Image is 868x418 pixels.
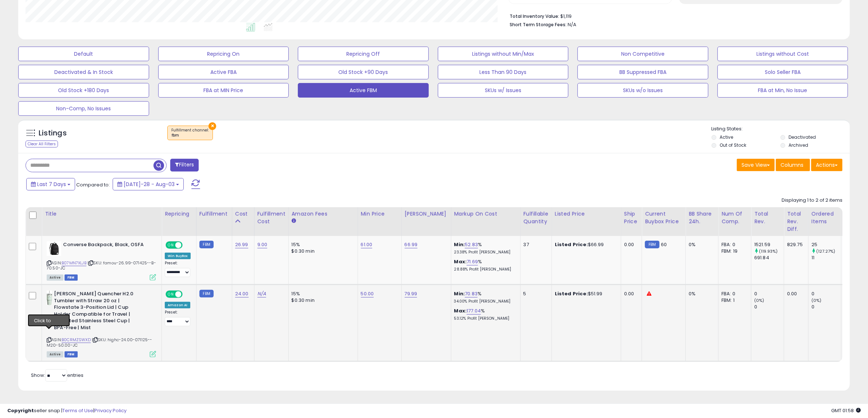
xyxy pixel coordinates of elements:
[645,210,682,225] div: Current Buybox Price
[361,210,398,218] div: Min Price
[199,290,214,297] small: FBM
[47,241,156,280] div: ASIN:
[454,307,467,314] b: Max:
[789,142,808,148] label: Archived
[720,142,746,148] label: Out of Stock
[165,210,193,218] div: Repricing
[292,241,352,248] div: 15%
[18,101,149,116] button: Non-Comp, No Issues
[721,297,746,304] div: FBM: 1
[811,241,841,248] div: 25
[113,178,184,190] button: [DATE]-28 - Aug-03
[63,241,152,250] b: Converse Backpack, Black, OSFA
[781,161,803,169] span: Columns
[467,258,478,265] a: 71.69
[754,291,784,297] div: 0
[158,65,289,79] button: Active FBA
[523,210,549,225] div: Fulfillable Quantity
[166,291,175,297] span: ON
[624,291,636,297] div: 0.00
[754,304,784,310] div: 0
[454,259,515,272] div: %
[523,241,546,248] div: 37
[645,241,659,248] small: FBM
[257,241,268,248] a: 9.00
[405,241,418,248] a: 66.99
[182,291,193,297] span: OFF
[257,290,266,297] a: N/A
[47,275,63,281] span: All listings currently available for purchase on Amazon
[577,47,708,61] button: Non Competitive
[26,178,75,190] button: Last 7 Days
[165,302,190,308] div: Amazon AI
[454,308,515,321] div: %
[124,181,175,188] span: [DATE]-28 - Aug-03
[454,291,515,304] div: %
[555,290,588,297] b: Listed Price:
[62,337,91,343] a: B0CRMZSWXD
[754,210,781,225] div: Total Rev.
[721,291,746,297] div: FBA: 0
[689,210,715,225] div: BB Share 24h.
[7,407,34,414] strong: Copyright
[811,291,841,297] div: 0
[451,207,520,236] th: The percentage added to the cost of goods (COGS) that forms the calculator for Min & Max prices.
[555,210,618,218] div: Listed Price
[438,65,569,79] button: Less Than 90 Days
[754,297,764,303] small: (0%)
[510,13,559,19] b: Total Inventory Value:
[831,407,861,414] span: 2025-08-11 01:58 GMT
[577,65,708,79] button: BB Suppressed FBA
[759,248,778,254] small: (119.93%)
[717,47,848,61] button: Listings without Cost
[257,210,285,225] div: Fulfillment Cost
[405,290,417,297] a: 79.99
[717,65,848,79] button: Solo Seller FBA
[199,210,229,218] div: Fulfillment
[18,83,149,98] button: Old Stock +180 Days
[454,241,515,255] div: %
[165,253,191,259] div: Win BuyBox
[158,83,289,98] button: FBA at MIN Price
[454,316,515,321] p: 53.12% Profit [PERSON_NAME]
[94,407,126,414] a: Privacy Policy
[721,241,746,248] div: FBA: 0
[454,258,467,265] b: Max:
[787,241,803,248] div: 829.75
[454,241,465,248] b: Min:
[165,261,191,277] div: Preset:
[170,159,199,171] button: Filters
[787,291,803,297] div: 0.00
[454,290,465,297] b: Min:
[209,122,216,130] button: ×
[292,297,352,304] div: $0.30 min
[465,241,478,248] a: 52.83
[454,250,515,255] p: 23.38% Profit [PERSON_NAME]
[45,210,159,218] div: Title
[811,159,842,171] button: Actions
[789,134,816,140] label: Deactivated
[76,181,110,188] span: Compared to:
[454,210,517,218] div: Markup on Cost
[811,304,841,310] div: 0
[235,290,249,297] a: 24.00
[18,65,149,79] button: Deactivated & In Stock
[166,242,175,248] span: ON
[555,291,615,297] div: $51.99
[438,47,569,61] button: Listings without Min/Max
[811,210,838,225] div: Ordered Items
[37,181,66,188] span: Last 7 Days
[171,133,209,138] div: fbm
[661,241,667,248] span: 60
[165,310,191,326] div: Preset:
[811,255,841,261] div: 11
[47,260,156,271] span: | SKU: famou-26.99-071425--B-70.50-JC
[18,47,149,61] button: Default
[454,299,515,304] p: 34.00% Profit [PERSON_NAME]
[361,290,374,297] a: 50.00
[712,126,850,133] p: Listing States:
[31,372,83,379] span: Show: entries
[292,218,296,224] small: Amazon Fees.
[62,407,93,414] a: Terms of Use
[199,241,214,248] small: FBM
